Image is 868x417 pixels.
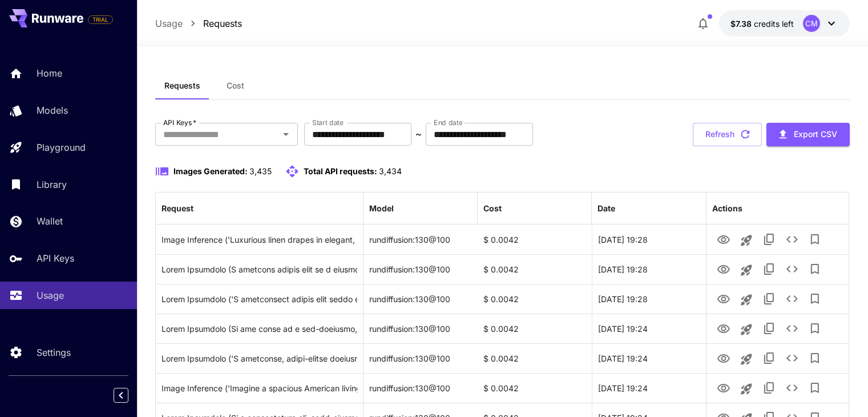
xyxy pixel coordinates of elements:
span: $7.38 [730,19,754,29]
button: Launch in playground [735,378,758,400]
div: rundiffusion:130@100 [364,373,478,403]
div: rundiffusion:130@100 [364,314,478,343]
button: Copy TaskUUID [758,258,781,280]
label: Start date [312,118,344,127]
a: Usage [155,17,183,30]
div: $7.38436 [730,18,794,30]
button: Launch in playground [735,318,758,341]
button: Copy TaskUUID [758,228,781,251]
button: Launch in playground [735,229,758,252]
span: Images Generated: [173,166,248,176]
a: Requests [203,17,242,30]
button: View Image [712,316,735,340]
button: Copy TaskUUID [758,376,781,399]
button: View Image [712,346,735,370]
div: Click to copy prompt [162,344,357,373]
button: Copy TaskUUID [758,347,781,370]
p: API Keys [37,251,74,265]
div: Cost [483,203,502,213]
button: Export CSV [766,123,850,146]
button: See details [781,347,804,370]
div: Click to copy prompt [162,374,357,403]
div: Click to copy prompt [162,284,357,314]
button: Open [278,126,294,142]
span: Requests [164,81,200,91]
p: Usage [37,288,64,302]
button: Add to library [804,317,826,340]
button: Collapse sidebar [114,388,128,403]
button: See details [781,287,804,310]
p: Home [37,66,62,80]
span: Add your payment card to enable full platform functionality. [88,13,113,26]
div: Model [369,203,394,213]
span: 3,435 [249,166,272,176]
div: rundiffusion:130@100 [364,343,478,373]
p: Models [37,103,68,117]
span: Cost [227,81,244,91]
div: 26 Aug, 2025 19:28 [592,224,706,254]
div: Collapse sidebar [122,385,137,406]
div: Request [162,203,193,213]
label: API Keys [163,118,196,127]
button: View Image [712,257,735,280]
button: Launch in playground [735,259,758,282]
div: $ 0.0042 [478,373,592,403]
div: Click to copy prompt [162,225,357,254]
button: Add to library [804,376,826,399]
button: View Image [712,376,735,399]
div: rundiffusion:130@100 [364,254,478,284]
div: 26 Aug, 2025 19:24 [592,373,706,403]
button: View Image [712,227,735,251]
button: Copy TaskUUID [758,317,781,340]
button: Refresh [693,123,762,146]
div: 26 Aug, 2025 19:28 [592,284,706,314]
button: Launch in playground [735,348,758,371]
button: See details [781,317,804,340]
div: $ 0.0042 [478,314,592,343]
button: See details [781,258,804,280]
div: 26 Aug, 2025 19:24 [592,343,706,373]
span: 3,434 [379,166,402,176]
span: Total API requests: [304,166,377,176]
button: Add to library [804,228,826,251]
button: View Image [712,287,735,310]
button: Launch in playground [735,288,758,311]
p: Wallet [37,214,63,228]
div: 26 Aug, 2025 19:28 [592,254,706,284]
span: credits left [754,19,794,29]
div: rundiffusion:130@100 [364,284,478,314]
button: Add to library [804,287,826,310]
label: End date [434,118,462,127]
button: See details [781,228,804,251]
div: $ 0.0042 [478,284,592,314]
div: Click to copy prompt [162,314,357,343]
div: 26 Aug, 2025 19:24 [592,314,706,343]
button: $7.38436CM [719,10,850,37]
div: rundiffusion:130@100 [364,224,478,254]
div: CM [803,15,820,32]
button: See details [781,376,804,399]
p: ~ [415,127,422,141]
span: TRIAL [88,15,112,24]
p: Playground [37,141,86,154]
button: Copy TaskUUID [758,287,781,310]
button: Add to library [804,258,826,280]
nav: breadcrumb [155,17,242,30]
div: $ 0.0042 [478,343,592,373]
div: $ 0.0042 [478,254,592,284]
div: Actions [712,203,742,213]
button: Add to library [804,347,826,370]
div: Click to copy prompt [162,255,357,284]
p: Library [37,178,67,191]
div: $ 0.0042 [478,224,592,254]
div: Date [597,203,615,213]
p: Settings [37,346,71,359]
